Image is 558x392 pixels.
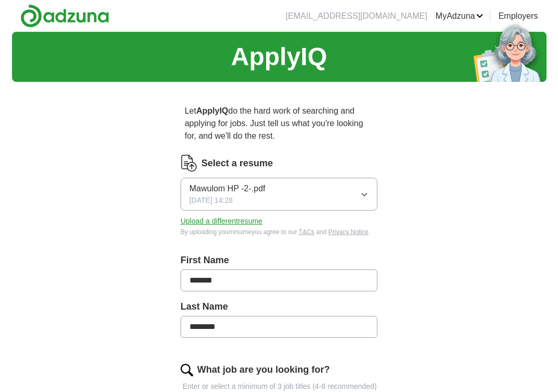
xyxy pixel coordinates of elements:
[181,155,197,171] img: CV Icon
[181,381,378,392] p: Enter or select a minimum of 3 job titles (4-8 recommended)
[299,228,314,236] a: T&Cs
[181,227,378,237] div: By uploading your resume you agree to our and .
[197,363,330,377] label: What job are you looking for?
[189,195,233,206] span: [DATE] 14:28
[435,10,483,22] a: MyAdzuna
[20,4,109,28] img: Adzuna logo
[196,106,228,115] strong: ApplyIQ
[181,364,193,376] img: search.png
[181,300,378,314] label: Last Name
[181,216,263,227] button: Upload a differentresume
[181,253,378,267] label: First Name
[231,38,327,76] h1: ApplyIQ
[181,101,378,146] p: Let do the hard work of searching and applying for jobs. Just tell us what you're looking for, an...
[498,10,538,22] a: Employers
[201,156,273,170] label: Select a resume
[328,228,369,236] a: Privacy Notice
[189,182,266,195] span: Mawulom HP -2-.pdf
[181,178,378,211] button: Mawulom HP -2-.pdf[DATE] 14:28
[286,10,427,22] li: [EMAIL_ADDRESS][DOMAIN_NAME]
